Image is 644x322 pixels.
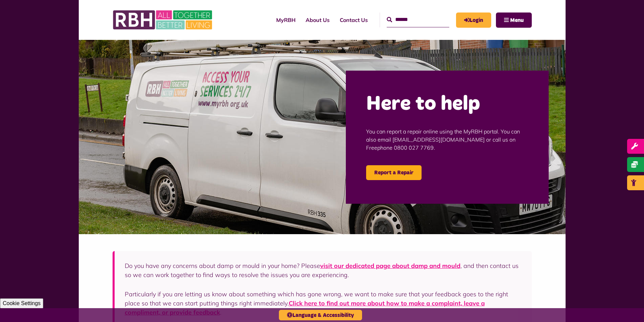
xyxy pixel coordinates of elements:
a: Report a Repair [366,165,422,180]
button: Navigation [496,13,532,28]
p: You can report a repair online using the MyRBH portal. You can also email [EMAIL_ADDRESS][DOMAIN_... [366,117,528,162]
img: RBH [113,7,214,33]
a: visit our dedicated page about damp and mould [320,262,460,270]
p: Do you have any concerns about damp or mould in your home? Please , and then contact us so we can... [125,261,522,279]
a: MyRBH [271,11,301,29]
span: Menu [510,18,524,23]
a: About Us [301,11,335,29]
a: MyRBH [456,13,491,28]
img: Repairs 6 [79,40,566,234]
a: Click here to find out more about how to make a complaint, leave a compliment, or provide feedback [125,299,485,316]
h2: Here to help [366,91,528,117]
button: Language & Accessibility [279,310,362,320]
a: Contact Us [335,11,373,29]
p: Particularly if you are letting us know about something which has gone wrong, we want to make sur... [125,290,522,317]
